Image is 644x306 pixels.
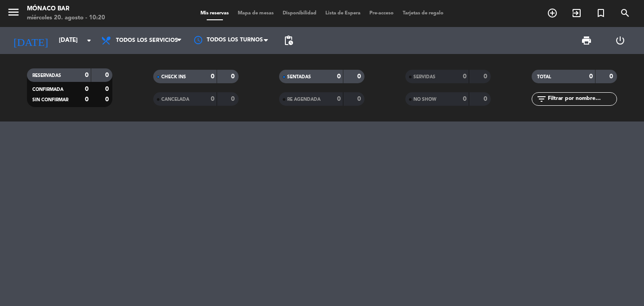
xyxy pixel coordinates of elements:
strong: 0 [357,96,363,102]
span: Lista de Espera [321,11,365,16]
span: TOTAL [537,75,551,79]
span: CANCELADA [161,97,189,102]
i: search [620,8,631,18]
span: Disponibilidad [278,11,321,16]
button: menu [7,5,20,22]
strong: 0 [231,73,236,80]
i: add_circle_outline [547,8,558,18]
strong: 0 [463,96,466,102]
span: NO SHOW [413,97,436,102]
strong: 0 [105,86,111,92]
strong: 0 [211,73,214,80]
span: Todos los servicios [116,37,178,44]
span: SENTADAS [287,75,311,79]
strong: 0 [105,96,111,103]
strong: 0 [609,73,615,80]
span: pending_actions [283,35,294,46]
strong: 0 [85,86,89,92]
span: Pre-acceso [365,11,398,16]
i: menu [7,5,20,19]
i: arrow_drop_down [84,35,94,46]
span: CONFIRMADA [32,87,63,92]
span: RE AGENDADA [287,97,320,102]
strong: 0 [357,73,363,80]
strong: 0 [85,96,89,103]
strong: 0 [484,73,489,80]
strong: 0 [105,72,111,78]
span: Tarjetas de regalo [398,11,448,16]
strong: 0 [231,96,236,102]
input: Filtrar por nombre... [547,94,617,104]
span: print [581,35,592,46]
i: exit_to_app [571,8,582,18]
i: turned_in_not [595,8,606,18]
strong: 0 [463,73,466,80]
i: power_settings_new [615,35,626,46]
strong: 0 [211,96,214,102]
div: Mónaco Bar [27,4,105,13]
span: SIN CONFIRMAR [32,98,68,102]
div: miércoles 20. agosto - 10:20 [27,13,105,22]
span: CHECK INS [161,75,186,79]
span: Mis reservas [196,11,233,16]
strong: 0 [85,72,89,78]
span: Mapa de mesas [233,11,278,16]
strong: 0 [337,96,341,102]
strong: 0 [589,73,593,80]
i: [DATE] [7,31,54,50]
i: filter_list [536,94,547,104]
strong: 0 [484,96,489,102]
div: LOG OUT [603,27,637,54]
span: SERVIDAS [413,75,435,79]
strong: 0 [337,73,341,80]
span: RESERVADAS [32,73,61,78]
